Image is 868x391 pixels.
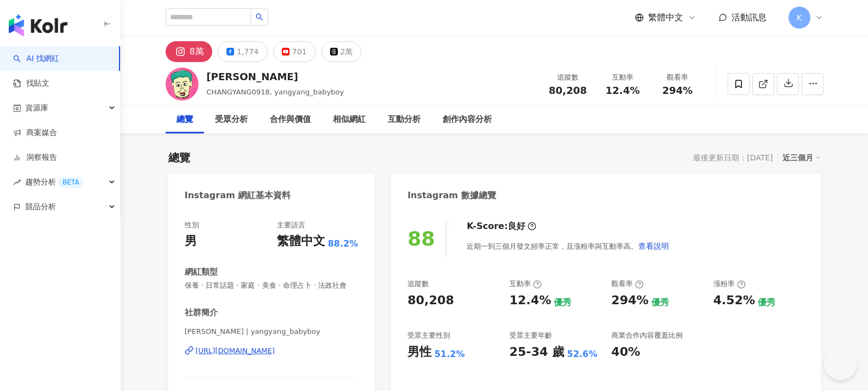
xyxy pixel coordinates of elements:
a: 商案媒合 [13,127,57,138]
div: 相似網紅 [333,113,366,126]
span: 88.2% [328,238,359,250]
div: 追蹤數 [547,72,589,83]
div: 1,774 [237,44,259,59]
span: 趨勢分析 [25,170,83,194]
div: 52.6% [567,348,598,360]
div: 80,208 [407,292,454,309]
div: 追蹤數 [407,279,429,289]
div: 最後更新日期：[DATE] [693,153,773,162]
span: 294% [662,85,693,96]
div: [PERSON_NAME] [207,70,344,83]
div: Instagram 數據總覽 [407,189,496,202]
div: [URL][DOMAIN_NAME] [196,346,275,356]
span: 保養 · 日常話題 · 家庭 · 美食 · 命理占卜 · 法政社會 [185,281,359,291]
div: 4.52% [713,292,755,309]
div: 受眾主要年齡 [509,331,552,340]
button: 2萬 [321,41,362,62]
div: 51.2% [434,348,465,360]
div: 12.4% [509,292,551,309]
div: BETA [58,177,83,188]
span: 繁體中文 [648,12,683,24]
div: 互動率 [602,72,644,83]
div: 701 [292,44,307,59]
span: K [797,12,802,24]
div: 優秀 [554,297,571,309]
div: 優秀 [651,297,669,309]
span: 競品分析 [25,194,56,219]
div: 創作內容分析 [442,113,492,126]
div: 88 [407,227,435,250]
div: 商業合作內容覆蓋比例 [611,331,683,340]
button: 701 [273,41,316,62]
a: 洞察報告 [13,152,57,163]
div: 近三個月 [782,150,821,165]
a: searchAI 找網紅 [13,53,59,64]
iframe: Help Scout Beacon - Open [824,347,857,380]
div: 25-34 歲 [509,344,564,361]
span: 活動訊息 [731,12,767,23]
span: 資源庫 [25,96,48,120]
div: 2萬 [341,44,353,59]
div: 294% [611,292,649,309]
div: 性別 [185,220,199,230]
div: 網紅類型 [185,266,218,278]
button: 8萬 [166,41,212,62]
div: 繁體中文 [277,233,325,250]
div: 觀看率 [611,279,644,289]
div: 總覽 [168,150,190,165]
div: 互動分析 [388,113,421,126]
span: 查看說明 [638,242,669,250]
div: 40% [611,344,640,361]
img: KOL Avatar [166,68,198,100]
div: 漲粉率 [713,279,746,289]
div: 男 [185,233,197,250]
div: 良好 [508,220,525,232]
div: 受眾分析 [215,113,248,126]
div: 優秀 [758,297,775,309]
a: 找貼文 [13,78,49,89]
div: 觀看率 [657,72,699,83]
div: 近期一到三個月發文頻率正常，且漲粉率與互動率高。 [467,235,670,257]
div: 8萬 [190,44,204,59]
button: 查看說明 [638,235,670,257]
span: 80,208 [549,85,587,96]
div: 總覽 [177,113,193,126]
div: 合作與價值 [270,113,311,126]
span: CHANGYANG0918, yangyang_babyboy [207,88,344,96]
div: 男性 [407,344,432,361]
div: 受眾主要性別 [407,331,450,340]
div: 主要語言 [277,220,305,230]
div: Instagram 網紅基本資料 [185,189,291,202]
span: search [256,13,263,21]
div: K-Score : [467,220,536,232]
div: 互動率 [509,279,542,289]
span: [PERSON_NAME] | yangyang_babyboy [185,327,359,337]
a: [URL][DOMAIN_NAME] [185,346,359,356]
div: 社群簡介 [185,307,218,319]
button: 1,774 [218,41,268,62]
img: logo [9,14,67,36]
span: rise [13,178,21,186]
span: 12.4% [605,85,639,96]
